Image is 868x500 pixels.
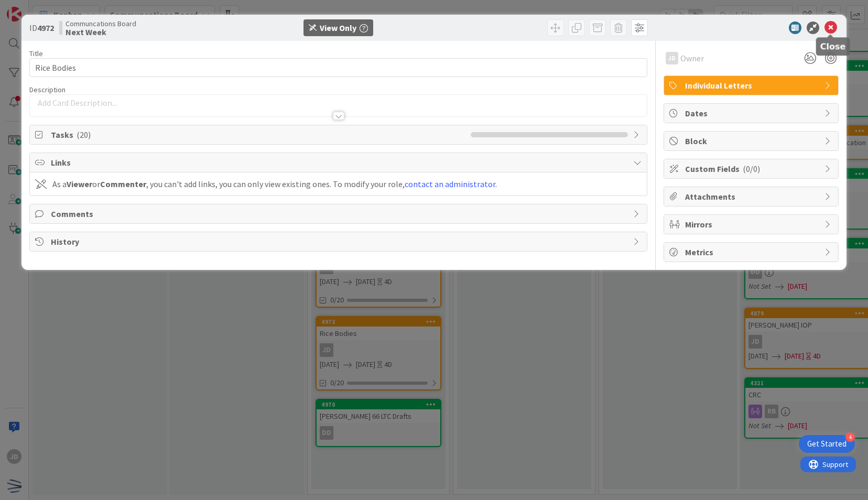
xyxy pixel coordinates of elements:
[799,435,855,453] div: Open Get Started checklist, remaining modules: 4
[743,164,760,174] span: ( 0/0 )
[51,128,465,141] span: Tasks
[845,432,855,442] div: 4
[29,21,54,34] span: ID
[685,107,819,119] span: Dates
[51,156,627,169] span: Links
[67,179,92,189] b: Viewer
[51,235,627,248] span: History
[685,190,819,203] span: Attachments
[51,208,627,220] span: Comments
[22,2,48,14] span: Support
[52,178,497,190] div: As a or , you can't add links, you can only view existing ones. To modify your role, .
[66,19,136,28] span: Communcations Board
[100,179,146,189] b: Commenter
[37,23,54,33] b: 4972
[685,162,819,175] span: Custom Fields
[666,52,678,64] div: JD
[685,135,819,147] span: Block
[807,439,847,449] div: Get Started
[29,85,66,94] span: Description
[320,21,356,34] div: View Only
[685,79,819,92] span: Individual Letters
[29,58,647,77] input: type card name here...
[685,246,819,258] span: Metrics
[685,218,819,231] span: Mirrors
[66,28,136,36] b: Next Week
[77,129,91,140] span: ( 20 )
[820,41,846,51] h5: Close
[405,179,495,189] a: contact an administrator
[680,52,704,64] span: Owner
[29,49,43,58] label: Title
